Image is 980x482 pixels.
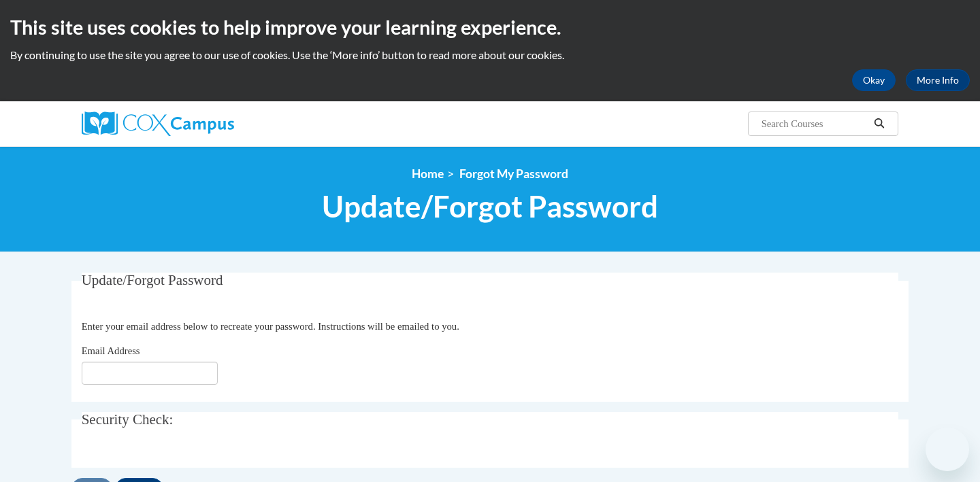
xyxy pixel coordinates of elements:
span: Enter your email address below to recreate your password. Instructions will be emailed to you. [82,321,459,332]
input: Search Courses [760,116,869,132]
span: Forgot My Password [459,167,568,181]
button: Search [869,116,889,132]
span: Update/Forgot Password [82,272,223,288]
button: Okay [852,69,896,91]
p: By continuing to use the site you agree to our use of cookies. Use the ‘More info’ button to read... [10,48,970,63]
a: Home [412,167,444,181]
span: Email Address [82,345,140,356]
a: More Info [906,69,970,91]
img: Cox Campus [82,111,234,136]
span: Update/Forgot Password [322,188,658,224]
input: Email [82,362,218,385]
iframe: Button to launch messaging window [926,428,969,471]
a: Cox Campus [82,111,340,136]
h2: This site uses cookies to help improve your learning experience. [10,14,970,41]
span: Security Check: [82,411,174,428]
